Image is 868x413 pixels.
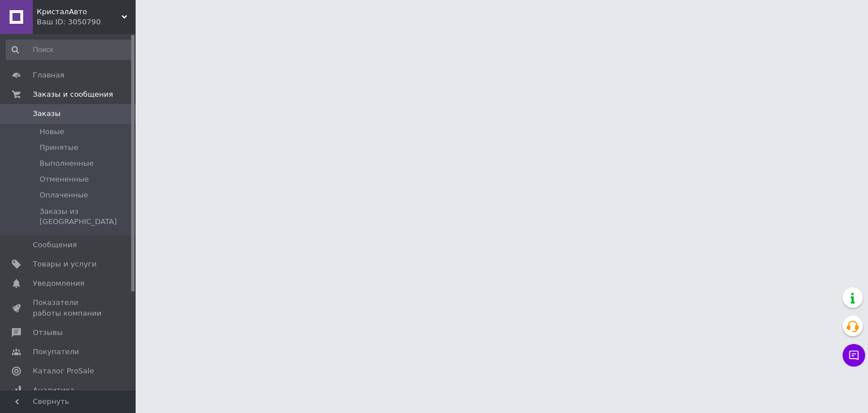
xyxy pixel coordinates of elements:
[33,298,105,318] span: Показатели работы компании
[33,259,97,269] span: Товары и услуги
[33,109,60,119] span: Заказы
[40,127,64,137] span: Новые
[33,278,84,289] span: Уведомления
[33,328,63,338] span: Отзывы
[37,7,121,17] span: КристалАвто
[33,385,75,395] span: Аналитика
[37,17,136,27] div: Ваш ID: 3050790
[33,347,79,357] span: Покупатели
[33,240,77,250] span: Сообщения
[33,70,64,80] span: Главная
[6,40,133,60] input: Поиск
[40,158,94,169] span: Выполненные
[40,174,89,184] span: Отмененные
[40,206,132,227] span: Заказы из [GEOGRAPHIC_DATA]
[843,344,865,367] button: Чат с покупателем
[40,190,88,200] span: Оплаченные
[33,89,113,100] span: Заказы и сообщения
[40,143,79,153] span: Принятые
[33,366,94,376] span: Каталог ProSale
